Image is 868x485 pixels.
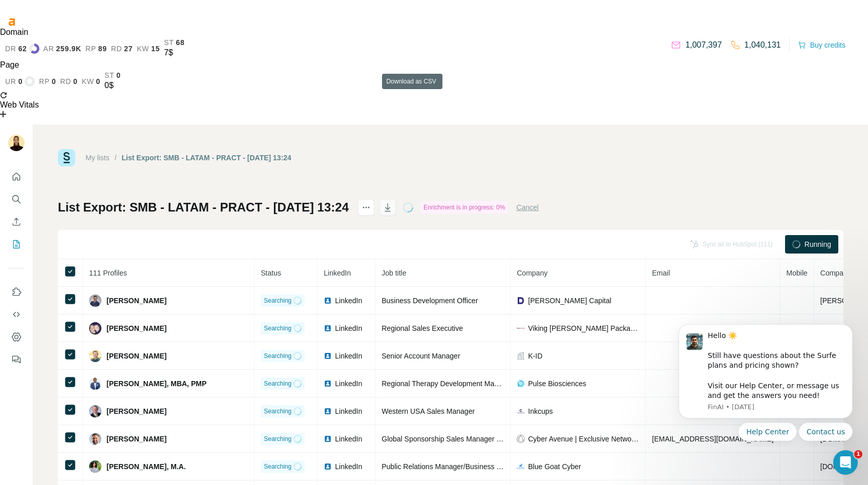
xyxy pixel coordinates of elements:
span: 89 [98,45,107,53]
img: Avatar [8,135,25,151]
span: Searching [264,462,291,471]
span: 15 [151,45,160,53]
span: Business Development Officer [382,297,478,305]
span: LinkedIn [324,269,351,277]
span: Cyber Avenue | Exclusive Networking Events [528,434,639,444]
div: List Export: SMB - LATAM - PRACT - [DATE] 13:24 [122,153,291,163]
div: 7$ [164,47,184,59]
p: 1,007,397 [685,39,722,51]
a: kw0 [82,77,100,86]
span: LinkedIn [335,406,362,416]
span: [PERSON_NAME] [107,323,166,333]
iframe: Intercom notifications message [663,315,868,447]
span: Senior Account Manager [382,352,460,360]
span: rd [111,45,122,53]
span: 0 [116,71,121,79]
span: LinkedIn [335,296,362,306]
img: company-logo [517,435,525,443]
span: 259.9K [56,45,81,53]
span: Company [517,269,547,277]
span: [PERSON_NAME] [107,406,166,416]
button: Enrich CSV [8,213,25,231]
img: LinkedIn logo [324,407,332,415]
img: Avatar [89,322,101,334]
span: Searching [264,324,291,333]
span: Searching [264,296,291,305]
li: / [115,153,117,163]
a: My lists [86,154,110,162]
span: 68 [176,38,185,47]
span: Public Relations Manager/Business Development [382,462,539,471]
span: rp [86,45,96,53]
span: 0 [18,77,23,86]
span: ur [5,77,16,86]
span: [PERSON_NAME] Capital [528,296,611,306]
span: Inkcups [528,406,553,416]
div: Enrichment is in progress: 0% [420,201,508,214]
button: Search [8,190,25,208]
span: Searching [264,407,291,416]
a: rd0 [60,77,77,86]
span: ar [44,45,54,53]
span: 0 [96,77,101,86]
a: kw15 [137,45,160,53]
span: LinkedIn [335,351,362,361]
span: Viking [PERSON_NAME] Packaging Technologies [528,323,639,333]
span: Searching [264,351,291,361]
img: LinkedIn logo [324,379,332,388]
img: LinkedIn logo [324,462,332,471]
span: LinkedIn [335,378,362,389]
img: LinkedIn logo [324,352,332,360]
span: Status [261,269,281,277]
img: Avatar [89,294,101,307]
span: st [104,71,114,79]
button: Dashboard [8,328,25,346]
img: Surfe Logo [58,149,75,166]
button: Quick start [8,167,25,186]
span: st [164,38,174,47]
span: [EMAIL_ADDRESS][DOMAIN_NAME] [652,435,773,443]
img: Avatar [89,460,101,473]
span: Email [652,269,670,277]
button: Use Surfe API [8,305,25,324]
span: 62 [18,45,27,53]
span: Job title [382,269,406,277]
span: [PERSON_NAME] [107,434,166,444]
img: company-logo [517,407,525,415]
span: 111 Profiles [89,269,127,277]
span: 0 [52,77,56,86]
img: Avatar [89,405,101,417]
span: kw [82,77,94,86]
img: LinkedIn logo [324,435,332,443]
iframe: Intercom live chat [833,450,858,475]
span: LinkedIn [335,434,362,444]
span: Searching [264,434,291,444]
span: rp [39,77,50,86]
span: Mobile [787,269,808,277]
button: My lists [8,235,25,254]
img: Avatar [89,350,101,362]
button: actions [358,199,374,216]
a: st68 [164,38,184,47]
button: Cancel [516,202,539,213]
span: 27 [124,45,133,53]
span: Regional Sales Executive [382,324,463,332]
img: company-logo [517,297,525,305]
span: LinkedIn [335,323,362,333]
button: Buy credits [798,38,845,52]
span: Searching [264,379,291,388]
span: Pulse Biosciences [528,378,586,389]
span: [PERSON_NAME] [107,351,166,361]
img: company-logo [517,379,525,388]
span: [PERSON_NAME], MBA, PMP [107,378,206,389]
img: Avatar [89,433,101,445]
span: kw [137,45,149,53]
img: LinkedIn logo [324,324,332,332]
img: Avatar [89,377,101,390]
span: [PERSON_NAME] [107,296,166,306]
